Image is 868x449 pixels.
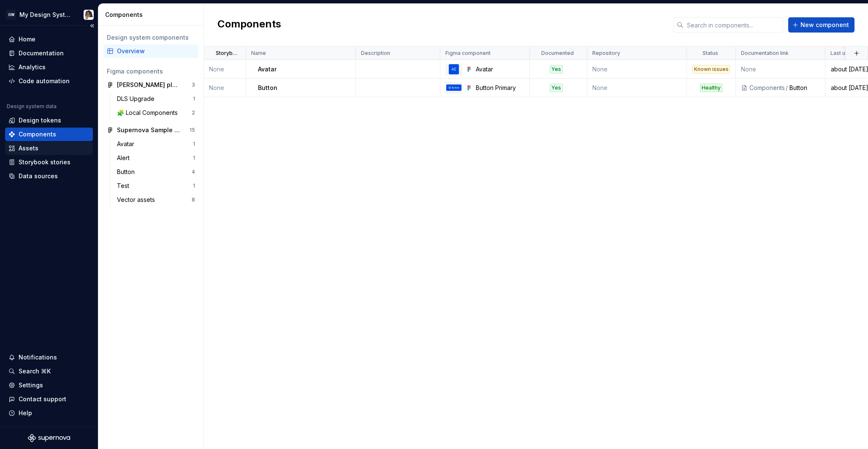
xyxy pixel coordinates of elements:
[258,84,277,92] p: Button
[103,78,198,92] a: [PERSON_NAME] playground3
[251,50,266,57] p: Name
[2,5,96,24] button: GWMy Design SystemJessica
[476,65,524,73] div: Avatar
[830,50,863,57] p: Last updated
[204,60,246,79] td: None
[19,381,43,389] div: Settings
[86,20,98,32] button: Collapse sidebar
[114,179,198,193] a: Test1
[103,44,198,58] a: Overview
[192,82,195,88] div: 3
[5,128,93,141] a: Components
[5,142,93,155] a: Assets
[117,126,180,134] div: Supernova Sample Design System
[19,158,71,166] div: Storybook stories
[703,50,718,57] p: Status
[449,64,459,74] img: Avatar
[5,33,93,46] a: Home
[117,168,138,176] div: Button
[117,196,158,204] div: Vector assets
[5,74,93,88] a: Code automation
[19,409,32,417] div: Help
[19,63,46,71] div: Analytics
[5,392,93,406] button: Contact support
[19,77,70,85] div: Code automation
[592,50,620,57] p: Repository
[217,17,281,33] h2: Components
[117,140,138,148] div: Avatar
[5,406,93,420] button: Help
[361,50,390,57] p: Description
[84,10,94,20] img: Jessica
[192,109,195,116] div: 2
[6,10,16,20] div: GW
[114,106,198,120] a: 🧩 Local Components2
[5,169,93,183] a: Data sources
[192,196,195,203] div: 8
[5,155,93,169] a: Storybook stories
[28,434,70,442] svg: Supernova Logo
[5,46,93,60] a: Documentation
[788,17,854,33] button: New component
[114,151,198,165] a: Alert1
[190,127,195,133] div: 15
[117,81,180,89] div: [PERSON_NAME] playground
[5,365,93,378] button: Search ⌘K
[5,351,93,364] button: Notifications
[114,92,198,106] a: DLS Upgrade1
[103,123,198,137] a: Supernova Sample Design System15
[736,60,825,79] td: None
[19,353,57,362] div: Notifications
[445,50,491,57] p: Figma component
[105,11,200,19] div: Components
[700,84,722,92] div: Healthy
[114,137,198,151] a: Avatar1
[684,17,783,33] input: Search in components...
[785,84,789,92] div: /
[19,11,73,19] div: My Design System
[204,79,246,97] td: None
[587,79,687,97] td: None
[19,367,51,376] div: Search ⌘K
[19,35,35,44] div: Home
[19,144,38,152] div: Assets
[5,114,93,127] a: Design tokens
[117,95,158,103] div: DLS Upgrade
[114,193,198,207] a: Vector assets8
[5,378,93,392] a: Settings
[789,84,820,92] div: Button
[193,141,195,147] div: 1
[741,50,789,57] p: Documentation link
[193,95,195,102] div: 1
[476,84,524,92] div: Button Primary
[5,60,93,74] a: Analytics
[692,65,730,73] div: Known issues
[19,172,58,180] div: Data sources
[800,21,849,29] span: New component
[749,84,785,92] div: Components
[7,103,57,110] div: Design system data
[19,116,61,125] div: Design tokens
[258,65,277,73] p: Avatar
[192,169,195,175] div: 4
[446,84,461,91] img: Button Primary
[19,49,64,57] div: Documentation
[19,130,56,139] div: Components
[117,47,195,55] div: Overview
[107,67,195,76] div: Figma components
[587,60,687,79] td: None
[19,395,66,403] div: Contact support
[117,154,133,162] div: Alert
[114,165,198,179] a: Button4
[550,65,563,73] div: Yes
[117,182,133,190] div: Test
[107,33,195,42] div: Design system components
[541,50,574,57] p: Documented
[193,182,195,189] div: 1
[550,84,563,92] div: Yes
[193,155,195,161] div: 1
[117,109,181,117] div: 🧩 Local Components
